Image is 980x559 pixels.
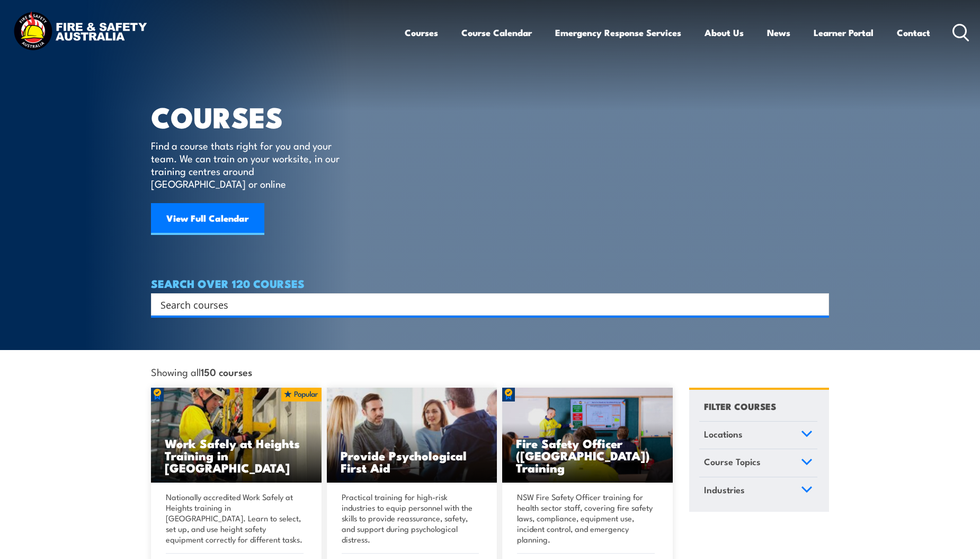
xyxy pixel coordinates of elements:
[704,399,776,413] h4: FILTER COURSES
[151,139,344,190] p: Find a course thats right for you and your team. We can train on your worksite, in our training c...
[767,19,790,47] a: News
[327,388,497,483] a: Provide Psychological First Aid
[342,492,479,545] p: Practical training for high-risk industries to equip personnel with the skills to provide reassur...
[814,19,874,47] a: Learner Portal
[897,19,930,47] a: Contact
[151,366,252,377] span: Showing all
[699,477,817,505] a: Industries
[516,437,659,474] h3: Fire Safety Officer ([GEOGRAPHIC_DATA]) Training
[705,19,744,47] a: About Us
[699,422,817,449] a: Locations
[201,364,252,379] strong: 150 courses
[151,104,355,129] h1: COURSES
[327,388,497,483] img: Mental Health First Aid Training Course from Fire & Safety Australia
[151,388,322,483] img: Work Safely at Heights Training (1)
[699,449,817,477] a: Course Topics
[461,19,532,47] a: Course Calendar
[163,297,808,312] form: Search form
[165,437,308,474] h3: Work Safely at Heights Training in [GEOGRAPHIC_DATA]
[151,388,322,483] a: Work Safely at Heights Training in [GEOGRAPHIC_DATA]
[810,297,825,312] button: Search magnifier button
[704,483,745,497] span: Industries
[704,427,743,441] span: Locations
[555,19,681,47] a: Emergency Response Services
[517,492,655,545] p: NSW Fire Safety Officer training for health sector staff, covering fire safety laws, compliance, ...
[161,296,806,312] input: Search input
[166,492,304,545] p: Nationally accredited Work Safely at Heights training in [GEOGRAPHIC_DATA]. Learn to select, set ...
[502,388,673,483] img: Fire Safety Advisor
[341,449,484,474] h3: Provide Psychological First Aid
[502,388,673,483] a: Fire Safety Officer ([GEOGRAPHIC_DATA]) Training
[405,19,438,47] a: Courses
[151,277,829,289] h4: SEARCH OVER 120 COURSES
[151,203,264,235] a: View Full Calendar
[704,455,761,469] span: Course Topics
